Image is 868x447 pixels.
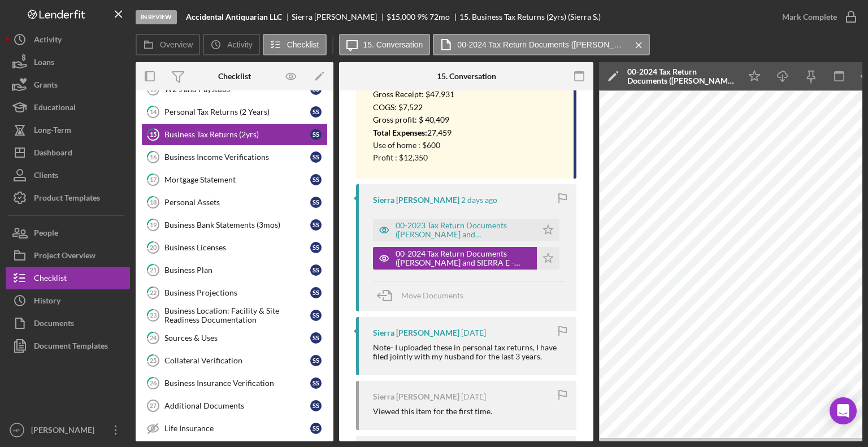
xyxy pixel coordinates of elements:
[310,219,322,231] div: S S
[6,28,130,51] button: Activity
[6,141,130,164] button: Dashboard
[141,123,328,146] a: 15Business Tax Returns (2yrs)SS
[429,12,450,21] div: 72 mo
[150,85,157,93] tspan: 13
[310,332,322,344] div: S S
[6,119,130,141] button: Long-Term
[141,304,328,327] a: 23Business Location: Facility & Site Readiness DocumentationSS
[6,222,130,244] button: People
[150,221,157,228] tspan: 19
[34,186,100,212] div: Product Templates
[218,72,251,81] div: Checklist
[373,219,559,241] button: 00-2023 Tax Return Documents ([PERSON_NAME] and [PERSON_NAME] - Client Copy).pdf
[373,407,492,416] div: Viewed this item for the first time.
[310,423,322,434] div: S S
[164,288,310,297] div: Business Projections
[6,267,130,289] a: Checklist
[141,214,328,236] a: 19Business Bank Statements (3mos)SS
[164,356,310,365] div: Collateral Verification
[141,259,328,281] a: 21Business PlanSS
[830,397,857,424] div: Open Intercom Messenger
[141,417,328,440] a: Life InsuranceSS
[136,34,200,55] button: Overview
[6,289,130,312] button: History
[141,394,328,417] a: 27Additional DocumentsSS
[373,89,454,99] mark: Gross Receipt: $47,931
[373,247,559,270] button: 00-2024 Tax Return Documents ([PERSON_NAME] and SIERRA E - Client Copy).pdf
[34,28,62,54] div: Activity
[310,264,322,276] div: S S
[310,151,322,163] div: S S
[150,402,157,409] tspan: 27
[160,40,193,49] label: Overview
[34,96,76,121] div: Educational
[263,34,327,55] button: Checklist
[141,281,328,304] a: 22Business ProjectionsSS
[186,12,282,21] b: Accidental Antiquarian LLC
[141,146,328,168] a: 16Business Income VerificationsSS
[150,289,157,296] tspan: 22
[363,40,423,49] label: 15. Conversation
[427,128,452,137] mark: 27,459
[141,191,328,214] a: 18Personal AssetsSS
[164,153,310,162] div: Business Income Verifications
[310,242,322,253] div: S S
[459,12,601,21] div: 15. Business Tax Returns (2yrs) (Sierra S.)
[34,289,60,315] div: History
[627,67,735,85] div: 00-2024 Tax Return Documents ([PERSON_NAME] and SIERRA E - Client Copy).pdf
[373,281,475,310] button: Move Documents
[310,310,322,321] div: S S
[373,196,459,205] div: Sierra [PERSON_NAME]
[387,12,415,21] span: $15,000
[6,164,130,186] button: Clients
[6,51,130,73] button: Loans
[6,186,130,209] a: Product Templates
[141,349,328,372] a: 25Collateral VerificationSS
[310,129,322,140] div: S S
[164,306,310,324] div: Business Location: Facility & Site Readiness Documentation
[164,266,310,275] div: Business Plan
[34,164,58,189] div: Clients
[150,266,157,274] tspan: 21
[771,6,862,28] button: Mark Complete
[292,12,387,21] div: Sierra [PERSON_NAME]
[141,236,328,259] a: 20Business LicensesSS
[417,12,428,21] div: 9 %
[136,10,177,24] div: In Review
[310,197,322,208] div: S S
[150,357,157,364] tspan: 25
[461,392,486,401] time: 2025-09-19 16:20
[34,141,72,167] div: Dashboard
[373,115,449,124] mark: Gross profit: $ 40,409
[28,419,102,444] div: [PERSON_NAME]
[164,130,310,139] div: Business Tax Returns (2yrs)
[310,106,322,118] div: S S
[34,51,54,76] div: Loans
[150,198,157,206] tspan: 18
[164,243,310,252] div: Business Licenses
[150,379,157,387] tspan: 26
[373,392,459,401] div: Sierra [PERSON_NAME]
[6,96,130,119] button: Educational
[457,40,627,49] label: 00-2024 Tax Return Documents ([PERSON_NAME] and SIERRA E - Client Copy).pdf
[34,267,67,292] div: Checklist
[164,198,310,207] div: Personal Assets
[34,335,108,360] div: Document Templates
[782,6,837,28] div: Mark Complete
[6,73,130,96] button: Grants
[373,128,427,137] mark: Total Expenses:
[34,312,74,337] div: Documents
[6,312,130,335] button: Documents
[339,34,431,55] button: 15. Conversation
[6,244,130,267] button: Project Overview
[461,196,497,205] time: 2025-10-08 01:39
[227,40,252,49] label: Activity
